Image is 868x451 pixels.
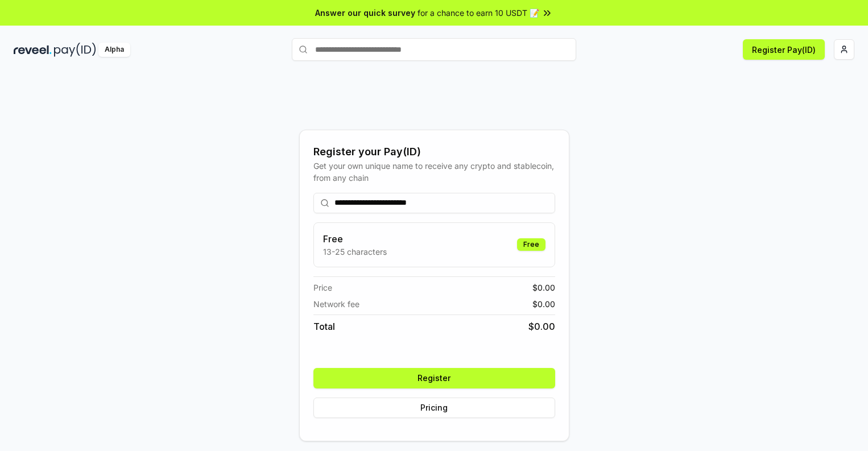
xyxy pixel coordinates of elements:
[313,282,332,293] span: Price
[323,232,387,246] h3: Free
[315,7,415,19] span: Answer our quick survey
[313,298,359,310] span: Network fee
[418,7,539,19] span: for a chance to earn 10 USDT 📝
[313,144,555,160] div: Register your Pay(ID)
[98,43,130,57] div: Alpha
[313,160,555,184] div: Get your own unique name to receive any crypto and stablecoin, from any chain
[517,238,545,251] div: Free
[54,43,96,57] img: pay_id
[532,298,555,310] span: $ 0.00
[14,43,52,57] img: reveel_dark
[313,398,555,418] button: Pricing
[532,282,555,293] span: $ 0.00
[323,246,387,258] p: 13-25 characters
[313,320,335,333] span: Total
[743,39,825,60] button: Register Pay(ID)
[313,368,555,388] button: Register
[528,320,555,333] span: $ 0.00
